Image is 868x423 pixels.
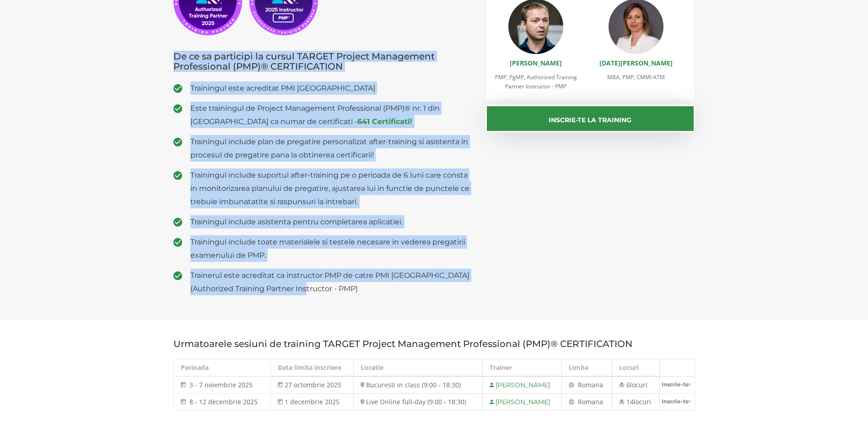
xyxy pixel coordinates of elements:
a: Inscrie-te [660,377,694,392]
th: Trainer [483,359,562,377]
button: Inscrie-te la training [485,105,695,132]
h3: Urmatoarele sesiuni de training TARGET Project Management Professional (PMP)® CERTIFICATION [173,339,695,349]
th: Perioada [173,359,271,377]
span: Ro [578,397,586,406]
a: 641 Certificati! [357,117,412,126]
span: mana [586,397,603,406]
td: 1 decembrie 2025 [271,394,354,411]
span: MBA, PMP, CMMI ATM [607,73,665,81]
span: PMP, PgMP, Authorized Training Partner Instructor - PMP [495,73,577,90]
td: 6 [612,376,659,394]
span: Trainingul este acreditat PMI [GEOGRAPHIC_DATA] [190,81,472,95]
span: mana [586,380,603,389]
span: Trainingul include plan de pregatire personalizat after-training si asistenta in procesul de preg... [190,135,472,162]
span: Trainingul include suportul after-training pe o perioada de 6 luni care consta in monitorizarea p... [190,168,472,208]
td: [PERSON_NAME] [483,394,562,411]
span: 3 - 7 noiembrie 2025 [189,380,253,389]
a: Inscrie-te [660,394,694,409]
span: locuri [630,380,647,389]
th: Locatie [353,359,483,377]
span: locuri [634,397,651,406]
a: [DATE][PERSON_NAME] [599,59,673,67]
span: Trainingul include asistenta pentru completarea aplicatiei. [190,215,472,228]
td: [PERSON_NAME] [483,376,562,394]
span: 8 - 12 decembrie 2025 [189,397,258,406]
td: Live Online full-day (9:00 - 18:30) [353,394,483,411]
th: Data limita inscriere [271,359,354,377]
h3: De ce sa participi la cursul TARGET Project Management Professional (PMP)® CERTIFICATION [173,51,472,71]
span: Trainerul este acreditat ca instructor PMP de catre PMI [GEOGRAPHIC_DATA] (Authorized Training Pa... [190,269,472,295]
span: Ro [578,380,586,389]
td: Bucuresti in class (9:00 - 18:30) [353,376,483,394]
a: [PERSON_NAME] [510,59,562,67]
th: Locuri [612,359,659,377]
th: Limba [562,359,612,377]
td: 27 octombrie 2025 [271,376,354,394]
span: Trainingul include toate materialele si testele necesare in vederea pregatirii examenului de PMP. [190,235,472,262]
td: 14 [612,394,659,411]
span: Este trainingul de Project Management Professional (PMP)® nr. 1 din [GEOGRAPHIC_DATA] ca numar de... [190,102,472,128]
